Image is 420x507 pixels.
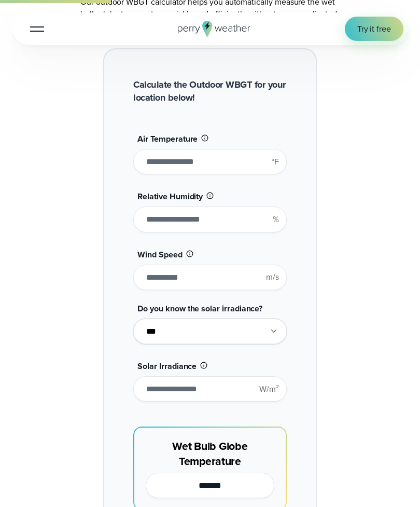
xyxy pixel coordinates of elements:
[345,17,403,41] a: Try it free
[137,249,182,261] span: Wind Speed
[357,23,391,35] span: Try it free
[133,78,286,104] h2: Calculate the Outdoor WBGT for your location below!
[137,360,197,372] span: Solar Irradiance
[137,190,203,202] span: Relative Humidity
[137,133,198,145] span: Air Temperature
[137,303,262,314] span: Do you know the solar irradiance?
